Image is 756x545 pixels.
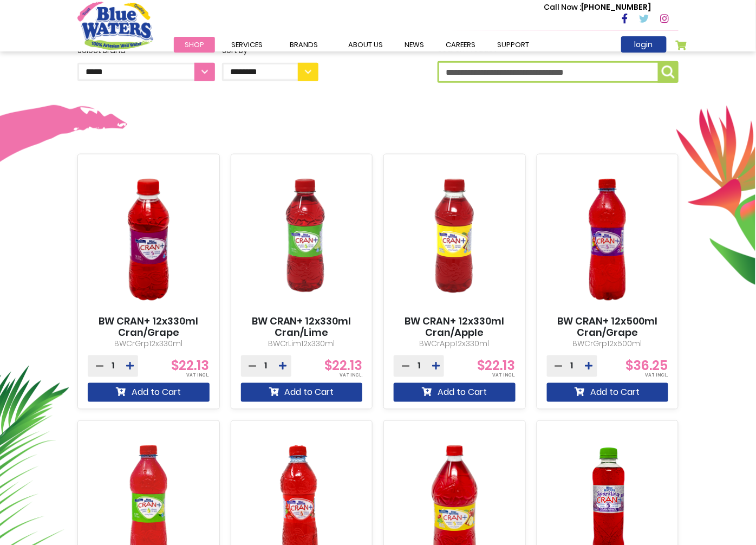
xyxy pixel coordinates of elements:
span: Call Now : [544,2,582,12]
img: BW CRAN+ 12x500ml Cran/Grape [547,164,669,316]
p: BWCrLim12x330ml [241,339,363,350]
p: [PHONE_NUMBER] [544,2,651,13]
img: BW CRAN+ 12x330ml Cran/Apple [394,164,516,316]
span: $36.25 [626,357,668,375]
button: Search Product [658,61,679,83]
button: Add to Cart [241,383,363,402]
button: Add to Cart [547,383,669,402]
select: Select Brand [77,63,215,81]
a: store logo [77,2,153,49]
a: News [394,37,435,53]
a: BW CRAN+ 12x330ml Cran/Grape [88,316,210,339]
a: careers [435,37,486,53]
span: Services [231,40,263,50]
p: BWCrGrp12x330ml [88,339,210,350]
label: Select Brand [77,45,215,81]
a: BW CRAN+ 12x500ml Cran/Grape [547,316,669,339]
a: BW CRAN+ 12x330ml Cran/Apple [394,316,516,339]
a: about us [337,37,394,53]
button: Add to Cart [88,383,210,402]
label: Search Product [438,43,679,83]
span: Shop [185,40,204,50]
input: Search Product [438,61,679,83]
span: Brands [290,40,318,50]
span: $22.13 [478,357,516,375]
a: BW CRAN+ 12x330ml Cran/Lime [241,316,363,339]
span: $22.13 [324,357,362,375]
select: Sort By [222,63,318,81]
a: support [486,37,540,53]
button: Add to Cart [394,383,516,402]
p: BWCrGrp12x500ml [547,339,669,350]
img: search-icon.png [662,66,675,79]
span: $22.13 [172,357,210,375]
img: BW CRAN+ 12x330ml Cran/Lime [241,164,363,316]
img: BW CRAN+ 12x330ml Cran/Grape [88,164,210,316]
a: login [621,36,667,53]
p: BWCrApp12x330ml [394,339,516,350]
